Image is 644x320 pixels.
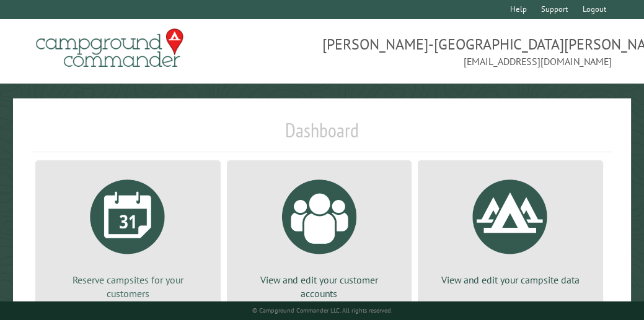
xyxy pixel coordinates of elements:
[50,170,206,301] a: Reserve campsites for your customers
[32,24,187,72] img: Campground Commander
[252,306,392,314] small: © Campground Commander LLC. All rights reserved.
[433,170,588,287] a: View and edit your campsite data
[242,273,397,301] p: View and edit your customer accounts
[322,34,612,69] span: [PERSON_NAME]-[GEOGRAPHIC_DATA][PERSON_NAME] [EMAIL_ADDRESS][DOMAIN_NAME]
[50,273,206,301] p: Reserve campsites for your customers
[32,118,612,152] h1: Dashboard
[433,273,588,287] p: View and edit your campsite data
[242,170,397,301] a: View and edit your customer accounts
